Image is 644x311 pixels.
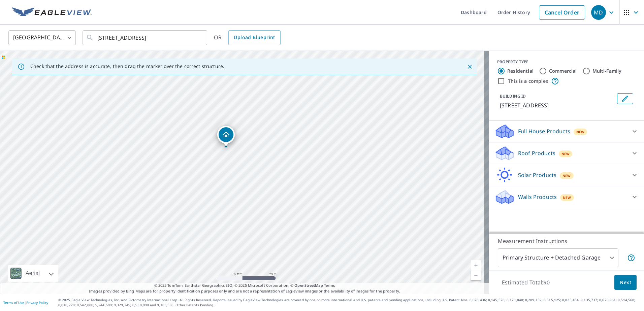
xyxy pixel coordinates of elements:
a: Current Level 19, Zoom Out [471,270,481,280]
p: [STREET_ADDRESS] [500,101,614,109]
a: Cancel Order [539,5,585,20]
a: Terms [324,283,335,288]
p: Estimated Total: $0 [496,275,555,290]
div: Roof ProductsNew [494,145,639,161]
p: BUILDING ID [500,93,526,99]
div: PROPERTY TYPE [497,59,636,65]
input: Search by address or latitude-longitude [97,28,193,47]
label: Commercial [549,68,577,74]
label: Multi-Family [592,68,622,74]
div: Walls ProductsNew [494,189,639,205]
p: Measurement Instructions [498,237,635,245]
button: Edit building 1 [617,93,633,104]
span: New [563,195,571,200]
a: Terms of Use [3,300,24,305]
label: Residential [507,68,534,74]
div: Aerial [8,265,58,282]
p: Roof Products [518,149,555,157]
a: Upload Blueprint [228,30,280,45]
p: © 2025 Eagle View Technologies, Inc. and Pictometry International Corp. All Rights Reserved. Repo... [58,298,641,308]
a: OpenStreetMap [294,283,323,288]
span: Your report will include the primary structure and a detached garage if one exists. [627,254,635,262]
div: Primary Structure + Detached Garage [498,248,618,267]
div: MD [591,5,606,20]
p: Solar Products [518,171,556,179]
span: © 2025 TomTom, Earthstar Geographics SIO, © 2025 Microsoft Corporation, © [154,283,335,288]
div: Solar ProductsNew [494,167,639,183]
p: | [3,301,48,305]
p: Check that the address is accurate, then drag the marker over the correct structure. [30,63,224,69]
label: This is a complex [508,78,548,84]
button: Close [465,62,474,71]
span: Next [620,278,631,287]
div: Full House ProductsNew [494,123,639,139]
span: New [562,173,571,178]
span: New [561,151,570,157]
p: Walls Products [518,193,557,201]
div: Aerial [24,265,42,282]
a: Current Level 19, Zoom In [471,260,481,270]
span: New [576,129,585,135]
img: EV Logo [12,7,92,18]
div: Dropped pin, building 1, Residential property, 11415 W Snoqualmie Valley Rd NE Carnation, WA 98014 [217,126,235,147]
div: [GEOGRAPHIC_DATA] [8,28,76,47]
button: Next [614,275,637,290]
a: Privacy Policy [26,300,48,305]
div: OR [214,30,281,45]
span: Upload Blueprint [234,33,275,42]
p: Full House Products [518,127,570,135]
